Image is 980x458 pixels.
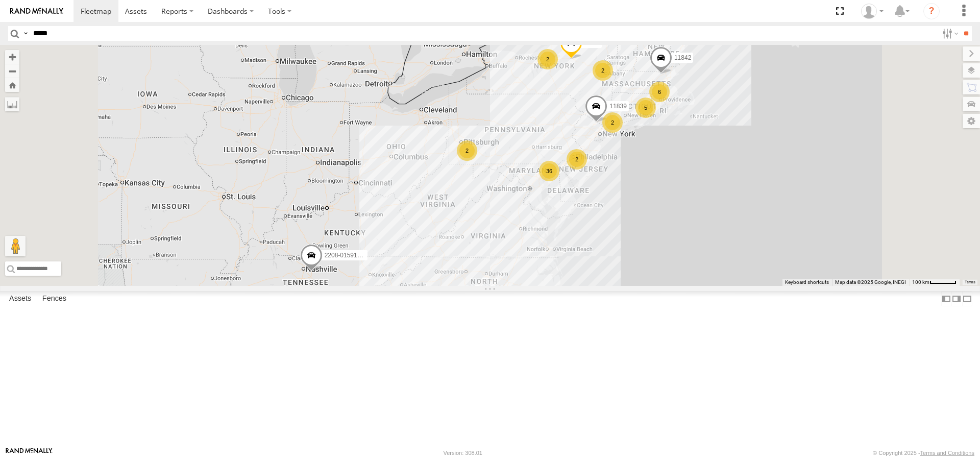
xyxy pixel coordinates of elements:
button: Zoom Home [5,78,19,92]
label: Assets [4,292,36,306]
span: 11842 [674,55,691,62]
button: Map Scale: 100 km per 49 pixels [909,279,960,286]
label: Map Settings [963,114,980,128]
label: Search Filter Options [938,26,960,41]
label: Fences [37,292,71,306]
label: Measure [5,97,19,111]
button: Zoom out [5,64,19,78]
a: Terms (opens in new tab) [965,280,975,284]
i: ? [923,3,940,19]
label: Search Query [21,26,30,41]
a: Visit our Website [6,448,53,458]
div: Version: 308.01 [444,450,482,456]
div: 2 [567,149,587,170]
label: Hide Summary Table [962,291,972,306]
div: 36 [539,161,559,181]
div: 2 [537,49,558,69]
div: 2 [602,112,623,133]
button: Drag Pegman onto the map to open Street View [5,236,26,256]
button: Zoom in [5,50,19,64]
div: Thomas Ward [857,4,887,19]
button: Keyboard shortcuts [785,279,829,286]
div: 2 [457,140,477,161]
span: 11839 [609,103,626,110]
label: Dock Summary Table to the Right [951,291,962,306]
span: 2208-015910002284753 [325,252,391,259]
div: © Copyright 2025 - [873,450,974,456]
div: 2 [593,60,613,81]
label: Dock Summary Table to the Left [941,291,951,306]
div: 6 [649,82,670,102]
a: Terms and Conditions [920,450,974,456]
span: 100 km [912,279,929,285]
div: 5 [635,98,656,118]
img: rand-logo.svg [10,8,63,15]
span: Map data ©2025 Google, INEGI [835,279,906,285]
